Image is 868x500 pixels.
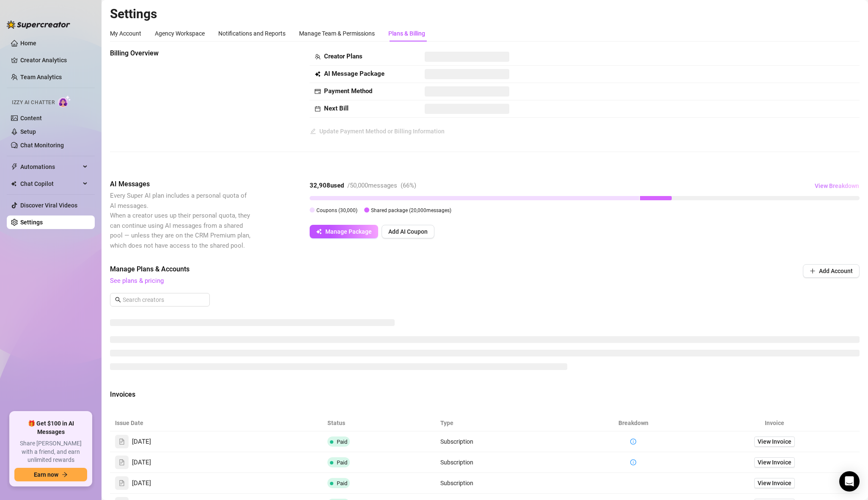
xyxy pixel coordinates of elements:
[337,439,347,445] span: Paid
[119,459,125,465] span: file-text
[758,437,791,446] span: View Invoice
[630,459,636,465] span: info-circle
[110,390,252,400] span: Invoices
[7,20,70,29] img: logo-BBDzfeDw.svg
[577,415,689,431] th: Breakdown
[20,177,80,191] span: Chat Copilot
[12,99,55,107] span: Izzy AI Chatter
[758,458,791,467] span: View Invoice
[62,472,68,478] span: arrow-right
[310,124,445,138] button: Update Payment Method or Billing Information
[315,54,321,60] span: team
[388,29,425,38] div: Plans & Billing
[14,439,87,464] span: Share [PERSON_NAME] with a friend, and earn unlimited rewards
[132,458,151,468] span: [DATE]
[440,480,473,486] span: Subscription
[401,182,416,189] span: ( 66 %)
[337,480,347,486] span: Paid
[440,438,473,445] span: Subscription
[110,29,141,38] div: My Account
[20,202,77,209] a: Discover Viral Videos
[20,53,88,67] a: Creator Analytics
[34,471,58,478] span: Earn now
[20,160,80,174] span: Automations
[371,207,451,213] span: Shared package ( 20,000 messages)
[110,48,252,58] span: Billing Overview
[299,29,375,38] div: Manage Team & Permissions
[815,182,859,189] span: View Breakdown
[754,436,795,447] a: View Invoice
[758,478,791,488] span: View Invoice
[115,297,121,303] span: search
[316,207,357,213] span: Coupons ( 30,000 )
[347,182,397,189] span: / 50,000 messages
[315,88,321,94] span: credit-card
[810,268,816,274] span: plus
[218,29,286,38] div: Notifications and Reports
[110,6,860,22] h2: Settings
[382,225,434,238] button: Add AI Coupon
[315,106,321,112] span: calendar
[110,192,250,249] span: Every Super AI plan includes a personal quota of AI messages. When a creator uses up their person...
[337,459,347,466] span: Paid
[839,471,860,492] div: Open Intercom Messenger
[435,415,577,431] th: Type
[132,437,151,447] span: [DATE]
[310,182,344,189] strong: 32,908 used
[155,29,205,38] div: Agency Workspace
[324,87,372,95] strong: Payment Method
[58,95,71,108] img: AI Chatter
[819,268,853,274] span: Add Account
[630,439,636,445] span: info-circle
[110,264,745,274] span: Manage Plans & Accounts
[324,52,363,60] strong: Creator Plans
[20,142,64,149] a: Chat Monitoring
[14,420,87,436] span: 🎁 Get $100 in AI Messages
[440,459,473,466] span: Subscription
[324,105,349,112] strong: Next Bill
[803,264,860,278] button: Add Account
[322,415,435,431] th: Status
[754,457,795,467] a: View Invoice
[20,115,42,122] a: Content
[754,478,795,488] a: View Invoice
[388,228,428,235] span: Add AI Coupon
[110,277,164,285] a: See plans & pricing
[20,40,36,47] a: Home
[123,295,198,304] input: Search creators
[119,480,125,486] span: file-text
[14,468,87,481] button: Earn nowarrow-right
[20,219,43,226] a: Settings
[119,439,125,445] span: file-text
[132,478,151,489] span: [DATE]
[690,415,860,431] th: Invoice
[110,415,322,431] th: Issue Date
[11,163,18,170] span: thunderbolt
[310,225,378,238] button: Manage Package
[110,179,252,189] span: AI Messages
[324,70,385,77] strong: AI Message Package
[11,181,16,187] img: Chat Copilot
[20,128,36,135] a: Setup
[814,179,860,193] button: View Breakdown
[325,228,372,235] span: Manage Package
[20,74,62,80] a: Team Analytics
